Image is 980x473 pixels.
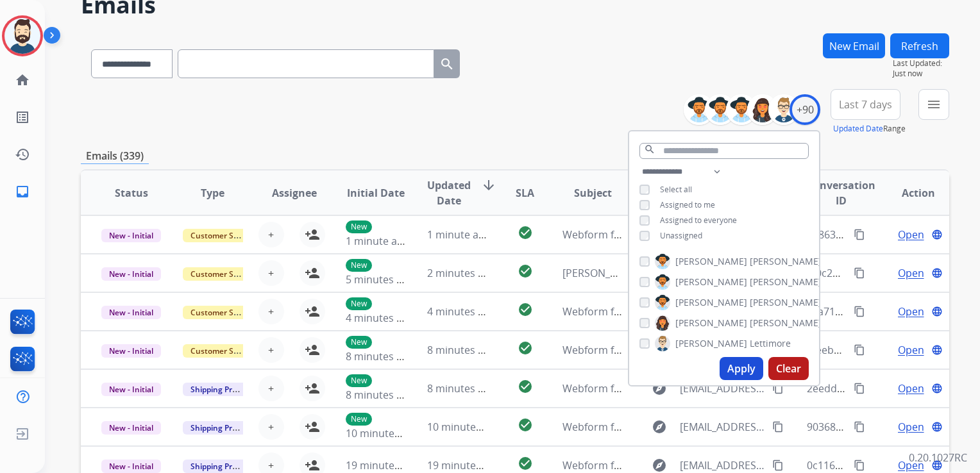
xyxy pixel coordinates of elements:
mat-icon: language [931,306,943,317]
span: Initial Date [347,185,405,201]
span: 10 minutes ago [427,420,502,434]
span: 5 minutes ago [346,272,414,286]
mat-icon: check_circle [518,225,533,240]
mat-icon: language [931,460,943,471]
span: 8 minutes ago [427,381,496,395]
mat-icon: check_circle [518,340,533,356]
span: [PERSON_NAME] [675,337,747,350]
span: SLA [516,185,534,201]
button: + [258,376,284,401]
span: [EMAIL_ADDRESS][DOMAIN_NAME] [680,458,765,473]
span: [EMAIL_ADDRESS][DOMAIN_NAME] [680,381,765,396]
span: Select all [660,184,692,195]
span: 19 minutes ago [346,458,420,472]
span: Shipping Protection [183,460,271,473]
span: 1 minute ago [346,234,409,248]
mat-icon: content_copy [854,306,865,317]
span: Webform from [EMAIL_ADDRESS][DOMAIN_NAME] on [DATE] [562,228,853,242]
mat-icon: explore [652,381,667,396]
mat-icon: content_copy [854,460,865,471]
mat-icon: menu [926,97,942,112]
span: + [268,342,274,358]
span: [PERSON_NAME] [750,296,822,309]
span: + [268,265,274,281]
span: Assignee [272,185,317,201]
span: Updated Date [427,178,471,208]
span: Open [898,342,924,358]
p: New [346,374,372,387]
span: Open [898,265,924,281]
mat-icon: history [15,147,30,162]
button: Last 7 days [831,89,900,120]
img: avatar [4,18,40,54]
span: 8 minutes ago [346,388,414,402]
button: + [258,260,284,286]
mat-icon: content_copy [854,267,865,279]
span: Customer Support [183,229,266,242]
mat-icon: check_circle [518,379,533,394]
span: New - Initial [101,460,161,473]
mat-icon: language [931,421,943,433]
span: Open [898,381,924,396]
span: Subject [574,185,612,201]
mat-icon: explore [652,458,667,473]
mat-icon: content_copy [772,383,784,394]
span: + [268,304,274,319]
button: + [258,299,284,324]
span: Customer Support [183,306,266,319]
button: + [258,222,284,247]
span: Status [115,185,148,201]
span: + [268,227,274,242]
mat-icon: content_copy [772,460,784,471]
span: 1 minute ago [427,228,491,242]
mat-icon: language [931,267,943,279]
p: New [346,297,372,310]
button: Updated Date [833,124,883,134]
span: New - Initial [101,229,161,242]
mat-icon: explore [652,419,667,435]
span: Customer Support [183,344,266,358]
span: 4 minutes ago [427,304,496,319]
span: Range [833,123,906,134]
span: Conversation ID [807,178,875,208]
span: 4 minutes ago [346,311,414,325]
span: [PERSON_NAME] [750,255,822,268]
span: Last Updated: [893,58,949,69]
span: 2 minutes ago [427,266,496,280]
p: New [346,259,372,272]
span: Webform from [EMAIL_ADDRESS][DOMAIN_NAME] on [DATE] [562,381,853,395]
mat-icon: content_copy [772,421,784,433]
span: Open [898,304,924,319]
button: New Email [823,33,885,58]
mat-icon: person_add [305,381,320,396]
span: 10 minutes ago [346,426,420,440]
span: + [268,381,274,396]
span: Open [898,419,924,435]
th: Action [868,170,949,215]
p: Emails (339) [81,148,149,164]
span: 8 minutes ago [346,349,414,363]
mat-icon: content_copy [854,229,865,240]
span: 19 minutes ago [427,458,502,472]
span: [PERSON_NAME] [675,296,747,309]
span: Unassigned [660,230,702,241]
span: Shipping Protection [183,383,271,396]
mat-icon: home [15,72,30,88]
span: New - Initial [101,306,161,319]
span: Last 7 days [839,102,892,107]
mat-icon: search [439,56,455,72]
span: New - Initial [101,267,161,281]
span: Just now [893,69,949,79]
mat-icon: language [931,344,943,356]
span: [EMAIL_ADDRESS][DOMAIN_NAME] [680,419,765,435]
p: New [346,336,372,349]
mat-icon: person_add [305,458,320,473]
mat-icon: person_add [305,304,320,319]
mat-icon: person_add [305,419,320,435]
mat-icon: person_add [305,265,320,281]
button: + [258,337,284,363]
span: Type [201,185,224,201]
p: New [346,220,372,233]
span: [PERSON_NAME] [750,317,822,329]
button: + [258,414,284,440]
